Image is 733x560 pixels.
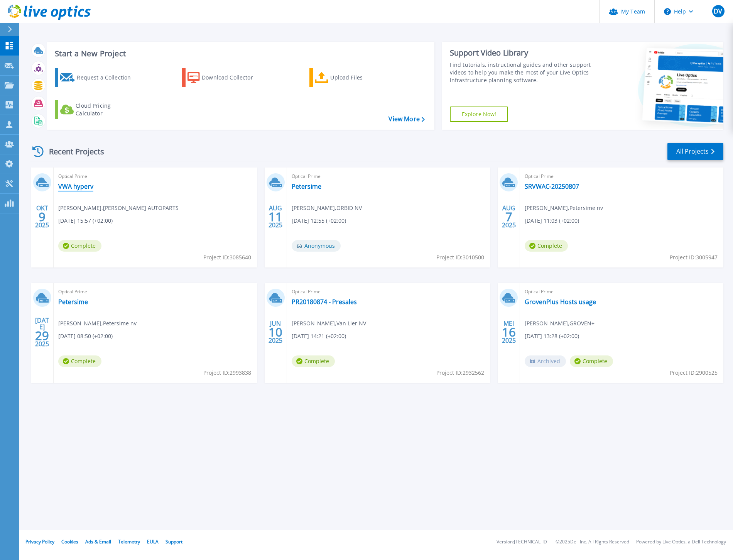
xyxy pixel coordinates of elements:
[58,288,252,296] span: Optical Prime
[505,213,512,220] span: 7
[202,70,263,85] div: Download Collector
[58,204,179,212] span: [PERSON_NAME] , [PERSON_NAME] AUTOPARTS
[670,253,718,262] span: Project ID: 3005947
[436,369,484,377] span: Project ID: 2932562
[58,172,252,181] span: Optical Prime
[525,319,595,328] span: [PERSON_NAME] , GROVEN+
[35,318,49,346] div: [DATE] 2025
[292,217,346,225] span: [DATE] 12:55 (+02:00)
[450,61,593,84] div: Find tutorials, instructional guides and other support videos to help you make the most of your L...
[309,68,395,87] a: Upload Files
[55,100,141,119] a: Cloud Pricing Calculator
[58,240,101,252] span: Complete
[269,329,282,335] span: 10
[667,143,723,160] a: All Projects
[55,68,141,87] a: Request a Collection
[30,142,115,161] div: Recent Projects
[292,288,486,296] span: Optical Prime
[268,318,283,346] div: JUN 2025
[525,298,596,306] a: GrovenPlus Hosts usage
[450,48,593,58] div: Support Video Library
[268,203,283,231] div: AUG 2025
[388,115,424,123] a: View More
[670,369,718,377] span: Project ID: 2900525
[525,172,719,181] span: Optical Prime
[58,217,113,225] span: [DATE] 15:57 (+02:00)
[497,540,549,545] li: Version: [TECHNICAL_ID]
[55,49,424,58] h3: Start a New Project
[203,369,251,377] span: Project ID: 2993838
[58,319,137,328] span: [PERSON_NAME] , Petersime nv
[269,213,282,220] span: 11
[525,204,603,212] span: [PERSON_NAME] , Petersime nv
[39,213,46,220] span: 9
[525,355,566,367] span: Archived
[292,332,346,340] span: [DATE] 14:21 (+02:00)
[203,253,251,262] span: Project ID: 3085640
[330,70,392,85] div: Upload Files
[166,538,182,545] a: Support
[35,332,49,339] span: 29
[636,540,726,545] li: Powered by Live Optics, a Dell Technology
[77,70,138,85] div: Request a Collection
[292,355,335,367] span: Complete
[58,183,93,190] a: VWA hyperv
[525,288,719,296] span: Optical Prime
[292,183,321,190] a: Petersime
[502,203,516,231] div: AUG 2025
[292,240,341,252] span: Anonymous
[502,329,516,335] span: 16
[525,240,568,252] span: Complete
[556,540,629,545] li: © 2025 Dell Inc. All Rights Reserved
[525,332,579,340] span: [DATE] 13:28 (+02:00)
[292,298,357,306] a: PR20180874 - Presales
[292,172,486,181] span: Optical Prime
[58,332,113,340] span: [DATE] 08:50 (+02:00)
[570,355,613,367] span: Complete
[25,538,54,545] a: Privacy Policy
[147,538,159,545] a: EULA
[85,538,111,545] a: Ads & Email
[58,355,101,367] span: Complete
[525,183,579,190] a: SRVWAC-20250807
[35,203,49,231] div: OKT 2025
[58,298,88,306] a: Petersime
[61,538,78,545] a: Cookies
[292,204,362,212] span: [PERSON_NAME] , ORBID NV
[118,538,140,545] a: Telemetry
[502,318,516,346] div: MEI 2025
[436,253,484,262] span: Project ID: 3010500
[292,319,366,328] span: [PERSON_NAME] , Van Lier NV
[450,107,508,122] a: Explore Now!
[182,68,268,87] a: Download Collector
[714,8,722,14] span: DV
[76,102,137,117] div: Cloud Pricing Calculator
[525,217,579,225] span: [DATE] 11:03 (+02:00)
